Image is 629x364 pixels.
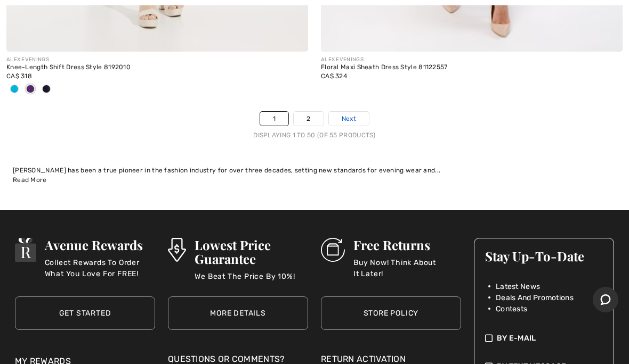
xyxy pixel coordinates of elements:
[195,271,308,292] p: We Beat The Price By 10%!
[6,64,308,71] div: Knee-Length Shift Dress Style 8192010
[593,287,618,313] iframe: Opens a widget where you can chat to one of our agents
[22,81,38,98] div: Purple
[13,176,47,184] span: Read More
[485,249,603,263] h3: Stay Up-To-Date
[496,292,574,303] span: Deals And Promotions
[342,114,356,123] span: Next
[45,238,155,252] h3: Avenue Rewards
[38,81,54,98] div: Midnight navy
[321,72,347,80] span: CA$ 324
[321,296,461,330] a: Store Policy
[195,238,308,266] h3: Lowest Price Guarantee
[496,281,540,292] span: Latest News
[260,112,288,126] a: 1
[321,238,345,262] img: Free Returns
[353,238,461,252] h3: Free Returns
[321,56,623,64] div: ALEX EVENINGS
[6,56,308,64] div: ALEX EVENINGS
[329,112,369,126] a: Next
[6,72,32,80] span: CA$ 318
[168,296,308,330] a: More Details
[15,296,155,330] a: Get Started
[13,166,616,175] div: [PERSON_NAME] has been a true pioneer in the fashion industry for over three decades, setting new...
[294,112,323,126] a: 2
[15,238,36,262] img: Avenue Rewards
[497,333,536,344] span: By E-mail
[168,238,186,262] img: Lowest Price Guarantee
[485,333,493,344] img: check
[353,257,461,278] p: Buy Now! Think About It Later!
[321,64,623,71] div: Floral Maxi Sheath Dress Style 81122557
[496,303,527,315] span: Contests
[45,257,155,278] p: Collect Rewards To Order What You Love For FREE!
[6,81,22,98] div: Ocean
